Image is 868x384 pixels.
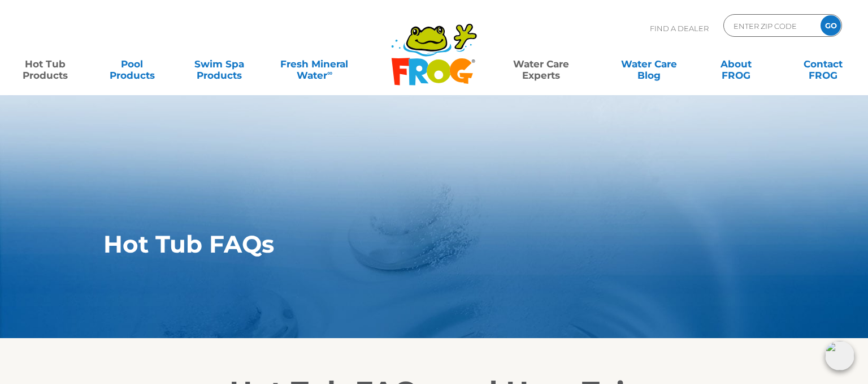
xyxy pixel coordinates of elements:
a: Swim SpaProducts [185,53,253,75]
a: Fresh MineralWater∞ [272,53,357,75]
a: Hot TubProducts [11,53,79,75]
a: Water CareExperts [486,53,596,75]
input: Zip Code Form [732,18,809,34]
a: ContactFROG [789,53,857,75]
a: Water CareBlog [615,53,683,75]
img: openIcon [825,341,854,370]
a: PoolProducts [98,53,166,75]
p: Find A Dealer [650,14,709,42]
input: GO [821,15,841,36]
a: AboutFROG [702,53,770,75]
sup: ∞ [327,69,332,77]
h1: Hot Tub FAQs [103,231,712,258]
